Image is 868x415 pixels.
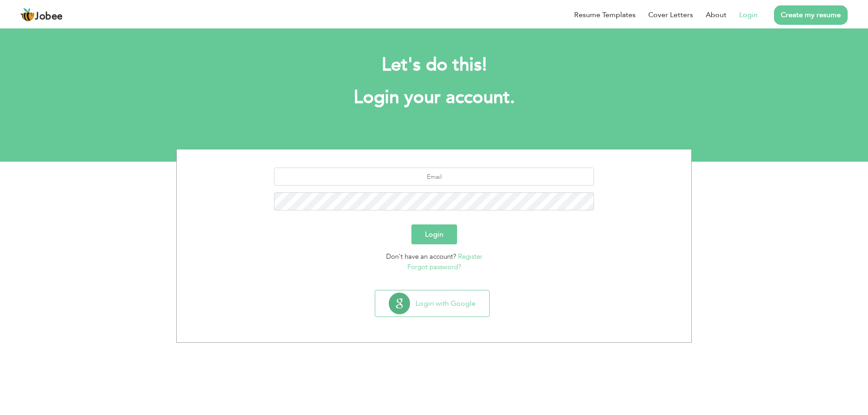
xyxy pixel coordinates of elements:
button: Login [411,224,457,244]
a: Cover Letters [648,9,693,20]
a: Register [458,252,482,261]
a: Resume Templates [574,9,636,20]
h2: Let's do this! [190,53,678,77]
a: Login [739,9,758,20]
span: Jobee [35,12,63,22]
a: Create my resume [774,5,848,25]
a: About [706,9,726,20]
h1: Login your account. [190,86,678,109]
span: Don't have an account? [386,252,456,261]
img: jobee.io [20,8,35,22]
input: Email [274,168,594,186]
button: Login with Google [375,290,489,317]
a: Jobee [20,8,63,22]
a: Forgot password? [407,262,461,271]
